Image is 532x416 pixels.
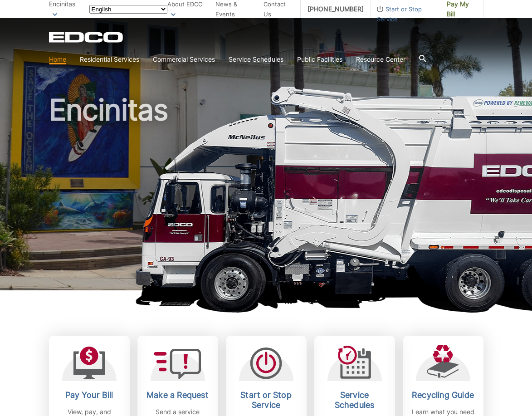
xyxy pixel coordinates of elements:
[49,95,483,294] h1: Encinitas
[321,390,388,410] h2: Service Schedules
[410,390,477,400] h2: Recycling Guide
[153,54,215,64] a: Commercial Services
[233,390,300,410] h2: Start or Stop Service
[49,54,66,64] a: Home
[297,54,342,64] a: Public Facilities
[80,54,139,64] a: Residential Services
[144,390,211,400] h2: Make a Request
[89,5,167,14] select: Select a language
[229,54,283,64] a: Service Schedules
[56,390,123,400] h2: Pay Your Bill
[356,54,405,64] a: Resource Center
[49,32,124,43] a: EDCD logo. Return to the homepage.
